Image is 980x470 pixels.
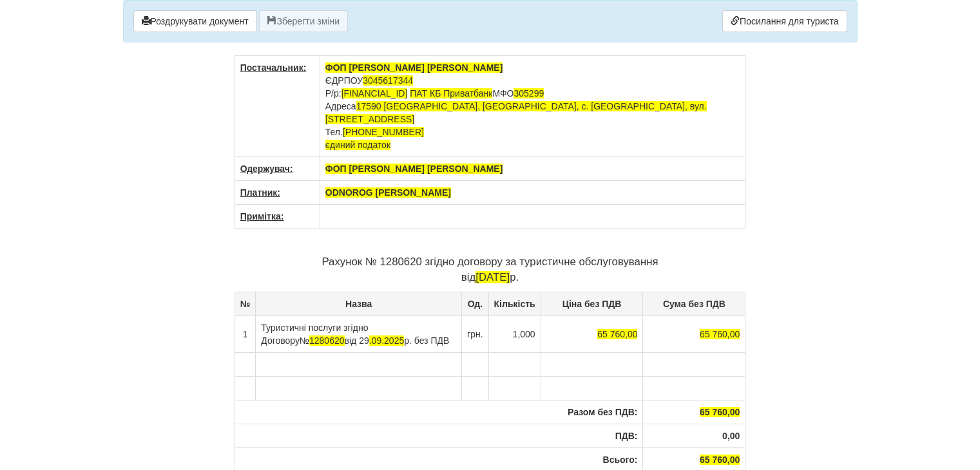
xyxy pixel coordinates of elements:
th: № [235,292,256,315]
span: [FINANCIAL_ID] [341,88,408,99]
span: 65 760,00 [597,329,637,339]
span: 3045617344 [363,75,413,86]
span: ФОП [PERSON_NAME] [PERSON_NAME] [325,62,503,73]
th: Од. [462,292,489,315]
td: 1,000 [488,315,541,352]
span: ODNOROG [PERSON_NAME] [325,187,451,198]
td: ЄДРПОУ Р/р: МФО Адреса Тел. [320,56,745,157]
span: 65 760,00 [700,455,740,465]
span: .09.2025 [369,335,405,346]
th: 0,00 [643,424,745,447]
td: грн. [462,315,489,352]
td: Туристичні послуги згідно Договору від 29 р. без ПДВ [256,315,462,352]
button: Роздрукувати документ [133,10,257,32]
span: ФОП [PERSON_NAME] [PERSON_NAME] [325,164,503,174]
th: Ціна без ПДВ [541,292,643,315]
span: 65 760,00 [700,407,740,417]
u: Платник: [240,187,280,198]
td: 1 [235,315,256,352]
u: Примітка: [240,211,284,221]
span: [PHONE_NUMBER] [343,127,424,137]
th: ПДВ: [235,424,643,447]
span: 65 760,00 [700,329,740,339]
th: Кількість [488,292,541,315]
span: 1280620 [309,335,345,346]
u: Постачальник: [240,62,307,73]
span: 17590 [GEOGRAPHIC_DATA], [GEOGRAPHIC_DATA], с. [GEOGRAPHIC_DATA], вул. [STREET_ADDRESS] [325,101,707,124]
span: № [300,335,345,346]
th: Разом без ПДВ: [235,400,643,424]
span: ПАТ КБ Приватбанк [410,88,492,99]
button: Зберегти зміни [259,10,348,32]
a: Посилання для туриста [722,10,847,32]
span: [DATE] [476,271,510,283]
span: єдиний податок [325,140,390,150]
span: 305299 [514,88,544,99]
th: Назва [256,292,462,315]
th: Сума без ПДВ [643,292,745,315]
p: Рахунок № 1280620 згідно договору за туристичне обслуговування від р. [235,254,746,285]
u: Одержувач: [240,164,293,174]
